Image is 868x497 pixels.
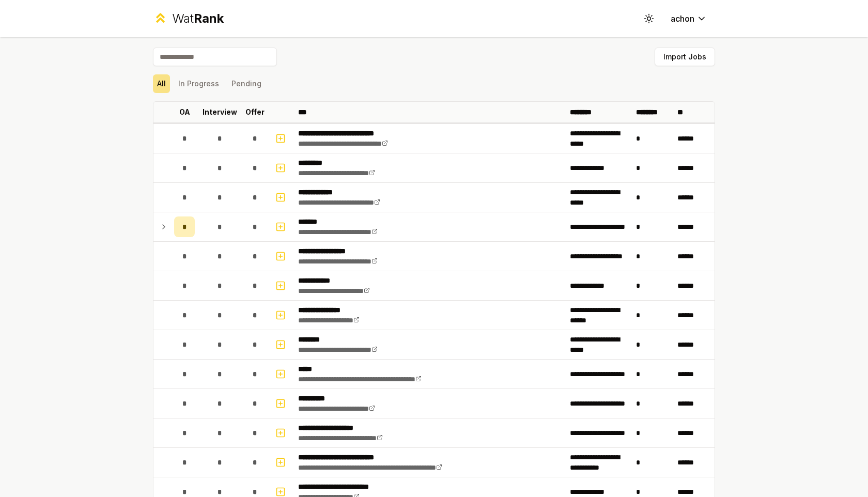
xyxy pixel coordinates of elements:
button: In Progress [174,74,223,93]
p: Offer [245,107,265,117]
span: achon [671,12,694,25]
p: Interview [203,107,237,117]
a: WatRank [153,10,224,27]
button: All [153,74,170,93]
span: Rank [194,11,224,26]
p: OA [179,107,190,117]
button: Pending [227,74,266,93]
button: Import Jobs [655,48,715,66]
button: achon [662,9,715,28]
div: Wat [172,10,224,27]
